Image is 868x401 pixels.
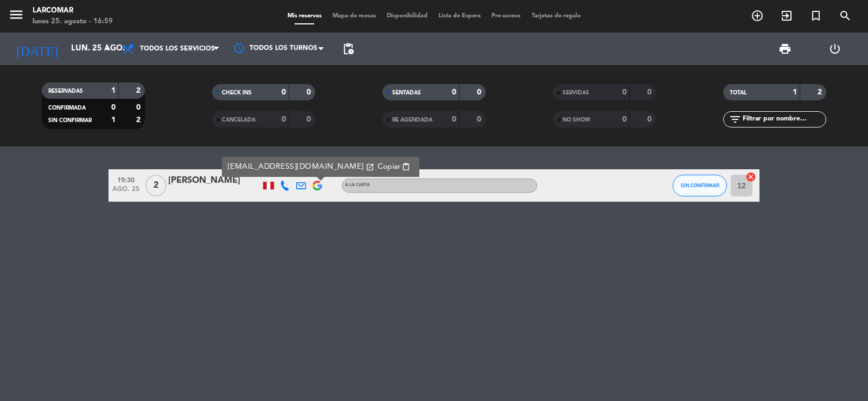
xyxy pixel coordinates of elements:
span: pending_actions [342,42,355,55]
span: Mapa de mesas [327,13,381,19]
button: menu [8,7,24,27]
span: print [778,42,792,55]
strong: 0 [647,116,654,123]
button: SIN CONFIRMAR [673,175,727,196]
strong: 0 [307,116,313,123]
input: Filtrar por nombre... [742,113,826,125]
strong: 0 [136,104,143,111]
strong: 2 [818,88,824,96]
span: A la carta [345,183,370,187]
strong: 0 [622,116,627,123]
strong: 0 [282,116,286,123]
i: turned_in_not [809,9,822,22]
i: [DATE] [8,37,66,61]
span: NO SHOW [563,117,590,123]
span: RESERVADAS [48,88,83,94]
a: [EMAIL_ADDRESS][DOMAIN_NAME]open_in_new [228,161,374,173]
i: power_settings_new [828,42,841,55]
span: content_paste [402,163,410,171]
span: CHECK INS [222,90,252,96]
span: SIN CONFIRMAR [681,182,719,188]
strong: 0 [282,88,286,96]
strong: 0 [622,88,627,96]
strong: 0 [111,104,116,111]
strong: 0 [452,116,456,123]
i: filter_list [729,113,742,126]
strong: 0 [647,88,654,96]
span: Disponibilidad [381,13,433,19]
strong: 1 [111,116,116,124]
span: 19:30 [112,173,139,186]
div: Larcomar [33,5,113,16]
span: Tarjetas de regalo [526,13,586,19]
strong: 2 [136,116,143,124]
strong: 0 [307,88,313,96]
strong: 0 [477,116,483,123]
i: add_circle_outline [751,9,764,22]
span: Todos los servicios [140,45,215,53]
span: RE AGENDADA [392,117,432,123]
div: [PERSON_NAME] [168,174,260,188]
span: SENTADAS [392,90,421,96]
span: Lista de Espera [433,13,486,19]
span: Mis reservas [282,13,327,19]
strong: 1 [793,88,797,96]
span: CONFIRMADA [48,105,86,111]
strong: 0 [477,88,483,96]
i: cancel [745,171,756,182]
span: SERVIDAS [563,90,589,96]
strong: 1 [111,87,116,94]
i: exit_to_app [780,9,793,22]
div: lunes 25. agosto - 16:59 [33,16,113,27]
div: LOG OUT [810,33,860,65]
strong: 0 [452,88,456,96]
span: CANCELADA [222,117,256,123]
span: SIN CONFIRMAR [48,118,92,123]
i: search [839,9,852,22]
span: Pre-acceso [486,13,526,19]
span: Copiar [378,161,400,173]
span: TOTAL [730,90,746,96]
i: menu [8,7,24,23]
strong: 2 [136,87,143,94]
img: google-logo.png [312,181,322,190]
i: arrow_drop_down [101,42,114,55]
button: Copiarcontent_paste [374,161,414,173]
span: ago. 25 [112,186,139,198]
span: 2 [145,175,167,196]
i: open_in_new [366,163,374,171]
